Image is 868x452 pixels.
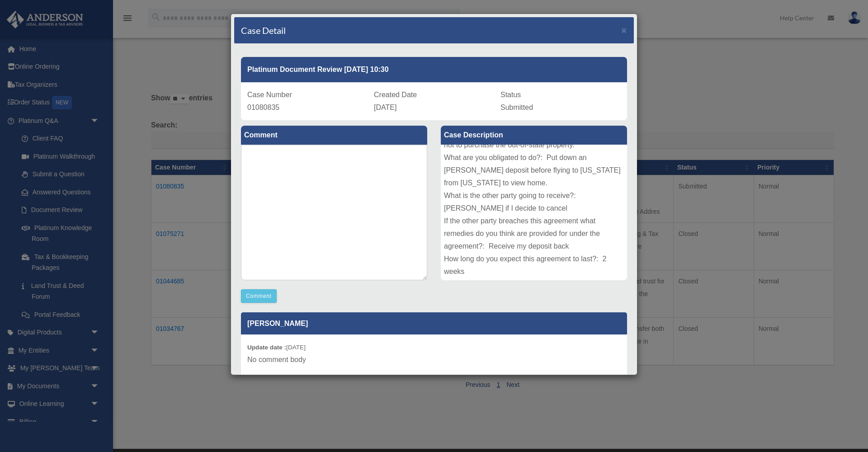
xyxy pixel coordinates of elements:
[374,104,396,111] span: [DATE]
[241,24,286,37] h4: Case Detail
[241,126,427,145] label: Comment
[247,353,621,366] p: No comment body
[247,104,279,111] span: 01080835
[247,91,292,99] span: Case Number
[241,289,277,303] button: Comment
[374,91,417,99] span: Created Date
[241,57,627,82] div: Platinum Document Review [DATE] 10:30
[621,25,627,35] button: Close
[247,344,306,351] small: [DATE]
[441,126,627,145] label: Case Description
[247,344,286,351] b: Update date :
[241,312,627,334] p: [PERSON_NAME]
[441,145,627,280] div: Type of Document: Real Estate Purchase Contract Document Title: 8132 [PERSON_NAME] Acres - New Bu...
[500,104,533,111] span: Submitted
[500,91,521,99] span: Status
[621,25,627,35] span: ×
